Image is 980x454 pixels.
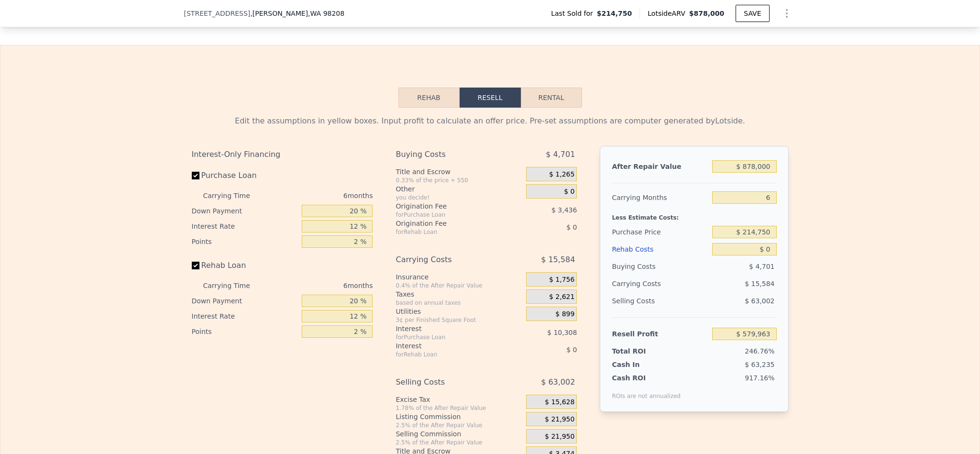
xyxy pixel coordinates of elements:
div: Interest Rate [192,219,298,234]
div: for Rehab Loan [396,351,502,358]
span: $ 4,701 [546,146,575,163]
span: $ 10,308 [547,329,577,336]
div: Carrying Costs [396,251,502,268]
div: Down Payment [192,203,298,219]
div: Resell Profit [612,325,708,343]
div: Buying Costs [612,258,708,275]
span: $ 4,701 [749,263,774,270]
span: $ 0 [566,223,577,231]
span: $ 63,235 [745,361,774,368]
span: $ 63,002 [541,374,575,391]
div: Cash ROI [612,373,681,383]
span: $ 21,950 [545,415,574,424]
span: 246.76% [745,347,774,355]
label: Purchase Loan [192,167,298,184]
input: Purchase Loan [192,172,199,179]
span: $ 1,756 [549,276,574,284]
button: Show Options [777,4,796,23]
div: for Purchase Loan [396,211,502,219]
div: Interest-Only Financing [192,146,373,163]
span: $ 21,950 [545,432,574,441]
div: Carrying Months [612,189,708,206]
div: Title and Escrow [396,167,522,177]
div: Insurance [396,272,522,282]
label: Rehab Loan [192,257,298,274]
span: Lotside ARV [648,9,689,18]
button: Rehab [398,88,460,108]
div: 1.78% of the After Repair Value [396,404,522,412]
div: Carrying Time [203,188,265,203]
span: $ 2,621 [549,293,574,301]
div: Interest [396,324,502,333]
div: 0.4% of the After Repair Value [396,282,522,289]
div: Less Estimate Costs: [612,206,776,223]
span: $ 15,584 [541,251,575,268]
div: Selling Commission [396,429,522,439]
div: Purchase Price [612,223,708,241]
span: $ 1,265 [549,170,574,179]
div: Selling Costs [396,374,502,391]
button: Rental [521,88,582,108]
div: ROIs are not annualized [612,383,681,400]
span: $ 15,584 [745,280,774,288]
div: Other [396,184,522,194]
div: 2.5% of the After Repair Value [396,421,522,429]
span: Last Sold for [551,9,597,18]
span: $ 3,436 [551,206,577,214]
button: Resell [460,88,521,108]
span: $878,000 [689,10,725,17]
div: Cash In [612,360,672,369]
div: Carrying Costs [612,275,672,292]
span: 917.16% [745,374,774,382]
span: , [PERSON_NAME] [250,9,344,18]
div: Buying Costs [396,146,502,163]
div: Utilities [396,307,522,316]
div: Interest Rate [192,309,298,324]
input: Rehab Loan [192,262,199,269]
span: $ 0 [566,346,577,354]
button: SAVE [736,5,769,22]
div: 3¢ per Finished Square Foot [396,316,522,324]
span: [STREET_ADDRESS] [184,9,251,18]
span: $ 899 [555,310,574,319]
span: $ 0 [564,188,574,196]
div: Selling Costs [612,292,708,310]
div: 2.5% of the After Repair Value [396,439,522,446]
div: 0.33% of the price + 550 [396,177,522,184]
div: 6 months [269,188,373,203]
span: $ 15,628 [545,398,574,407]
div: for Purchase Loan [396,333,502,341]
div: Listing Commission [396,412,522,421]
div: for Rehab Loan [396,228,502,236]
div: Edit the assumptions in yellow boxes. Input profit to calculate an offer price. Pre-set assumptio... [192,115,789,127]
div: Down Payment [192,293,298,309]
div: Origination Fee [396,201,502,211]
div: based on annual taxes [396,299,522,307]
div: Points [192,324,298,339]
div: Points [192,234,298,249]
div: Excise Tax [396,395,522,404]
span: , WA 98208 [308,10,344,17]
div: Rehab Costs [612,241,708,258]
span: $214,750 [597,9,632,18]
div: Interest [396,341,502,351]
div: Carrying Time [203,278,265,293]
div: 6 months [269,278,373,293]
span: $ 63,002 [745,297,774,305]
div: After Repair Value [612,158,708,175]
div: Origination Fee [396,219,502,228]
div: Taxes [396,289,522,299]
div: Total ROI [612,346,672,356]
div: you decide! [396,194,522,201]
